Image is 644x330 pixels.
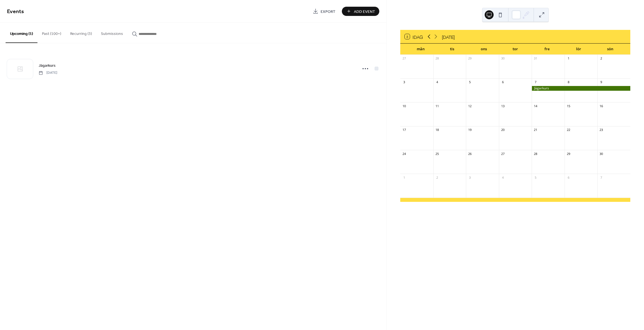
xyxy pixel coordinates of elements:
[533,104,538,108] div: 14
[435,80,439,84] div: 4
[468,175,472,180] div: 3
[402,152,406,156] div: 24
[354,9,375,15] span: Add Event
[403,33,425,40] button: 3Idag
[563,44,594,55] div: lör
[435,128,439,132] div: 18
[436,44,468,55] div: tis
[39,63,56,69] span: Jägarkurs
[309,7,340,16] a: Export
[566,175,570,180] div: 6
[501,128,505,132] div: 20
[533,80,538,84] div: 7
[531,44,563,55] div: fre
[533,128,538,132] div: 21
[566,56,570,61] div: 1
[533,175,538,180] div: 5
[501,80,505,84] div: 6
[435,175,439,180] div: 2
[402,175,406,180] div: 1
[599,104,603,108] div: 16
[501,104,505,108] div: 13
[402,128,406,132] div: 17
[468,152,472,156] div: 26
[468,104,472,108] div: 12
[532,86,630,91] div: Jägarkurs
[594,44,626,55] div: sön
[39,70,57,75] span: [DATE]
[499,44,531,55] div: tor
[66,23,96,42] button: Recurring (3)
[402,80,406,84] div: 3
[96,23,127,42] button: Submissions
[435,152,439,156] div: 25
[599,175,603,180] div: 7
[321,9,335,15] span: Export
[7,6,24,17] span: Events
[566,128,570,132] div: 22
[435,56,439,61] div: 28
[435,104,439,108] div: 11
[402,104,406,108] div: 10
[533,56,538,61] div: 31
[468,44,499,55] div: ons
[468,128,472,132] div: 19
[405,44,436,55] div: mån
[37,23,66,42] button: Past (100+)
[501,152,505,156] div: 27
[566,104,570,108] div: 15
[468,80,472,84] div: 5
[501,175,505,180] div: 4
[599,80,603,84] div: 9
[599,152,603,156] div: 30
[501,56,505,61] div: 30
[6,23,37,43] button: Upcoming (1)
[566,152,570,156] div: 29
[39,62,56,69] a: Jägarkurs
[533,152,538,156] div: 28
[402,56,406,61] div: 27
[566,80,570,84] div: 8
[342,7,379,16] button: Add Event
[468,56,472,61] div: 29
[442,33,455,40] div: [DATE]
[599,128,603,132] div: 23
[599,56,603,61] div: 2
